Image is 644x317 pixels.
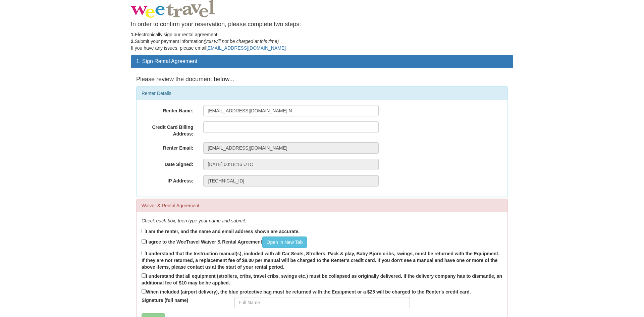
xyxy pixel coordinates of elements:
input: I understand that the Instruction manual(s), included with all Car Seats, Strollers, Pack & play,... [142,251,146,255]
strong: 2. [131,39,135,44]
a: [EMAIL_ADDRESS][DOMAIN_NAME] [206,45,286,51]
input: When included (airport delivery), the blue protective bag must be returned with the Equipment or ... [142,289,146,294]
label: I understand that the Instruction manual(s), included with all Car Seats, Strollers, Pack & play,... [142,250,502,270]
input: I understand that all equipment (strollers, cribs, travel cribs, swings etc.) must be collapsed a... [142,273,146,278]
label: Signature (full name) [137,297,229,304]
strong: 1. [131,32,135,37]
h3: 1. Sign Rental Agreement [136,58,508,64]
label: Renter Email: [137,142,198,151]
div: Renter Details [137,87,507,100]
p: Electronically sign our rental agreement Submit your payment information If you have any issues, ... [131,31,513,51]
input: Full Name [234,297,410,308]
input: I am the renter, and the name and email address shown are accurate. [142,229,146,233]
em: (you will not be charged at this time) [204,39,279,44]
h4: In order to confirm your reservation, please complete two steps: [131,21,513,28]
label: I am the renter, and the name and email address shown are accurate. [142,227,300,235]
label: Credit Card Billing Address: [137,121,198,137]
a: Open In New Tab [262,236,307,248]
label: Renter Name: [137,105,198,114]
em: Check each box, then type your name and submit: [142,218,246,223]
input: I agree to the WeeTravel Waiver & Rental AgreementOpen In New Tab [142,239,146,244]
h4: Please review the document below... [136,76,508,83]
div: Waiver & Rental Agreement [137,199,507,212]
label: I agree to the WeeTravel Waiver & Rental Agreement [142,236,307,248]
label: Date Signed: [137,159,198,168]
label: I understand that all equipment (strollers, cribs, travel cribs, swings etc.) must be collapsed a... [142,272,502,286]
label: When included (airport delivery), the blue protective bag must be returned with the Equipment or ... [142,288,471,295]
label: IP Address: [137,175,198,184]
